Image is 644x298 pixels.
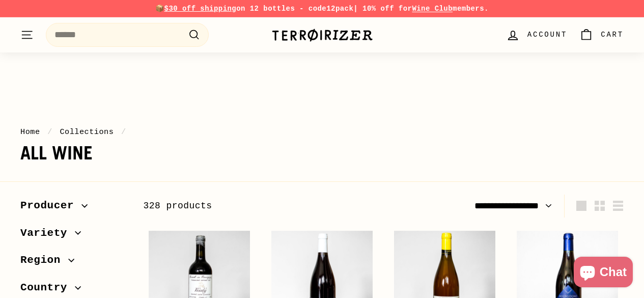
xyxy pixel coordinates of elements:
[412,5,453,13] a: Wine Club
[326,5,353,13] strong: 12pack
[60,127,114,137] a: Collections
[527,29,567,40] span: Account
[20,143,624,164] h1: All wine
[20,222,127,250] button: Variety
[164,5,237,13] span: $30 off shipping
[20,225,75,242] span: Variety
[20,195,127,222] button: Producer
[20,126,624,138] nav: breadcrumbs
[20,252,68,269] span: Region
[45,127,55,137] span: /
[571,257,636,290] inbox-online-store-chat: Shopify online store chat
[143,199,383,213] div: 328 products
[20,279,75,296] span: Country
[20,127,40,137] a: Home
[20,3,624,14] p: 📦 on 12 bottles - code | 10% off for members.
[20,197,81,214] span: Producer
[573,20,630,50] a: Cart
[601,29,624,40] span: Cart
[500,20,573,50] a: Account
[119,127,129,137] span: /
[20,249,127,277] button: Region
